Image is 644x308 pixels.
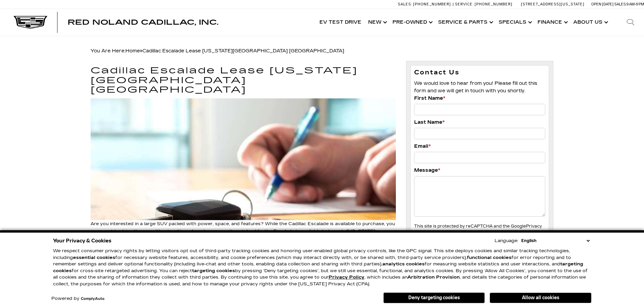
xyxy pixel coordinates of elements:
[14,16,47,29] img: Cadillac Dark Logo with Cadillac White Text
[398,2,412,6] span: Sales:
[329,275,364,280] a: Privacy Policy
[53,236,112,245] span: Your Privacy & Cookies
[435,9,495,36] a: Service & Parts
[53,248,591,287] p: We respect consumer privacy rights by letting visitors opt out of third-party tracking cookies an...
[413,2,451,6] span: [PHONE_NUMBER]
[490,293,591,303] button: Allow all cookies
[414,167,440,174] label: Message
[467,255,511,260] strong: functional cookies
[316,9,365,36] a: EV Test Drive
[475,2,512,6] span: [PHONE_NUMBER]
[520,237,591,244] select: Language Select
[414,143,431,150] label: Email
[614,2,626,6] span: Sales:
[414,224,542,236] small: This site is protected by reCAPTCHA and the Google and apply.
[68,18,218,26] span: Red Noland Cadillac, Inc.
[383,292,485,303] button: Deny targeting cookies
[389,9,435,36] a: Pre-Owned
[495,239,518,243] div: Language:
[81,297,104,301] a: ComplyAuto
[142,48,344,54] span: Cadillac Escalade Lease [US_STATE][GEOGRAPHIC_DATA] [GEOGRAPHIC_DATA]
[365,9,389,36] a: New
[414,119,445,126] label: Last Name
[626,2,644,6] span: 9 AM-6 PM
[521,2,585,6] a: [STREET_ADDRESS][US_STATE]
[192,268,235,274] strong: targeting cookies
[534,9,570,36] a: Finance
[73,255,115,260] strong: essential cookies
[414,95,445,102] label: First Name
[407,275,460,280] strong: Arbitration Provision
[591,2,614,6] span: Open [DATE]
[495,9,534,36] a: Specials
[414,80,537,94] span: We would love to hear from you! Please fill out this form and we will get in touch with you shortly.
[414,69,546,76] h3: Contact Us
[68,19,218,26] a: Red Noland Cadillac, Inc.
[53,261,583,274] strong: targeting cookies
[51,297,104,301] div: Powered by
[455,2,474,6] span: Service:
[398,2,453,6] a: Sales: [PHONE_NUMBER]
[91,46,554,56] div: Breadcrumbs
[570,9,610,36] a: About Us
[91,66,396,95] h1: Cadillac Escalade Lease [US_STATE][GEOGRAPHIC_DATA] [GEOGRAPHIC_DATA]
[382,261,425,267] strong: analytics cookies
[125,48,344,54] span: »
[91,98,396,242] p: Are you interested in a large SUV packed with power, space, and features? While the Cadillac Esca...
[91,48,344,54] span: You Are Here:
[453,2,514,6] a: Service: [PHONE_NUMBER]
[125,48,140,54] a: Home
